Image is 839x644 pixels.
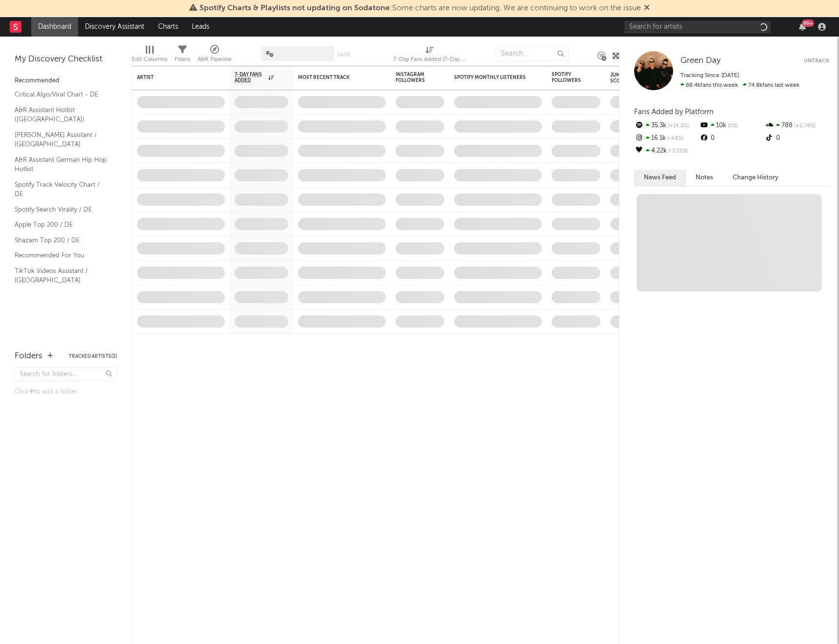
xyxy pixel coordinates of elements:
a: Spotify Track Velocity Chart / DE [15,179,107,199]
a: Charts [151,17,185,37]
span: : Some charts are now updating. We are continuing to work on the issue [200,4,641,12]
span: +2.74 % [793,123,816,129]
a: TikTok Videos Assistant / [GEOGRAPHIC_DATA] [15,266,107,286]
span: Green Day [680,57,720,65]
span: 7-Day Fans Added [235,72,266,83]
div: Edit Columns [132,54,167,65]
div: 4.22k [634,145,699,157]
a: [PERSON_NAME] Assistant / [GEOGRAPHIC_DATA] [15,130,107,150]
button: News Feed [634,170,686,186]
a: A&R Assistant Hotlist ([GEOGRAPHIC_DATA]) [15,105,107,125]
a: Dashboard [31,17,78,37]
button: Untrack [804,56,829,66]
div: A&R Pipeline [198,54,232,65]
a: Leads [185,17,216,37]
button: Tracked Artists(3) [69,354,117,359]
div: 16.1k [634,132,699,145]
span: Spotify Charts & Playlists not updating on Sodatone [200,4,390,12]
a: Shazam Top 200 / DE [15,235,107,246]
div: 99 + [802,20,814,27]
div: 10k [699,119,764,132]
div: Jump Score [610,72,635,84]
button: 99+ [799,23,806,31]
a: Apple Top 200 / DE [15,219,107,230]
span: +14.2 % [666,123,689,129]
div: Filters [175,41,190,70]
span: Fans Added by Platform [634,108,714,116]
span: 66.4k fans this week [680,82,738,88]
span: -3.72 % [667,149,688,154]
span: 0 % [726,123,738,129]
span: Dismiss [644,4,650,12]
span: Tracking Since: [DATE] [680,73,739,78]
div: 0 [699,132,764,145]
a: Discovery Assistant [78,17,151,37]
div: Edit Columns [132,41,167,70]
div: Artist [137,75,210,80]
div: Filters [175,54,190,65]
div: Spotify Monthly Listeners [454,75,527,80]
div: 7-Day Fans Added (7-Day Fans Added) [393,41,466,70]
button: Save [338,52,350,58]
button: Change History [723,170,788,186]
input: Search for artists [624,21,771,33]
div: Most Recent Track [298,75,371,80]
div: 35.3k [634,119,699,132]
div: My Discovery Checklist [15,54,117,65]
div: 788 [764,119,829,132]
a: Recommended For You [15,250,107,261]
a: Spotify Search Virality / DE [15,204,107,215]
div: Folders [15,351,42,362]
div: Recommended [15,75,117,87]
div: Click to add a folder. [15,386,117,398]
a: A&R Assistant German Hip Hop Hotlist [15,155,107,175]
a: Critical Algo/Viral Chart - DE [15,89,107,100]
div: Instagram Followers [396,72,430,83]
input: Search for folders... [15,367,117,381]
span: 74.8k fans last week [680,82,799,88]
div: A&R Pipeline [198,41,232,70]
a: Green Day [680,56,720,66]
div: 7-Day Fans Added (7-Day Fans Added) [393,54,466,65]
span: -44 % [666,136,683,141]
div: Spotify Followers [552,72,586,83]
input: Search... [496,46,569,61]
button: Notes [686,170,723,186]
div: 0 [764,132,829,145]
